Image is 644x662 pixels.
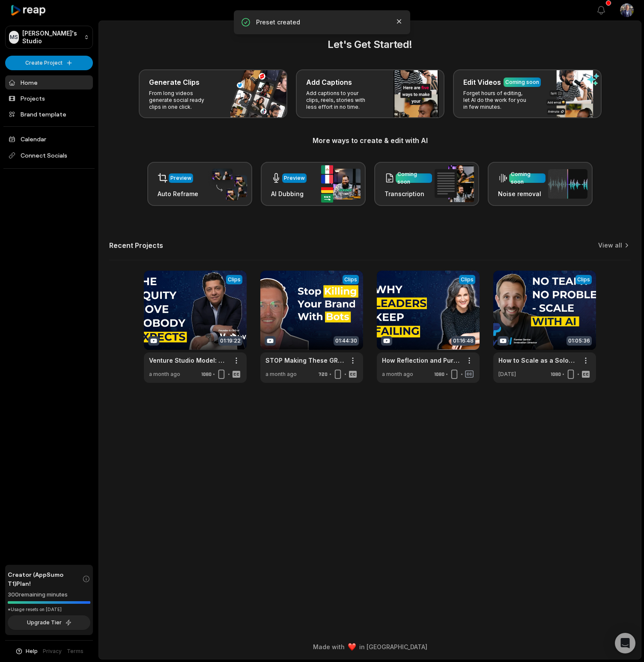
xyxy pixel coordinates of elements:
div: Coming soon [511,170,544,186]
a: Projects [5,91,93,105]
a: Privacy [43,647,62,655]
a: Calendar [5,132,93,146]
h2: Recent Projects [109,241,163,250]
a: STOP Making These GROWTH Mistakes on Social Media in [DATE]! [265,356,344,365]
div: Preview [284,174,305,182]
img: transcription.png [435,165,474,202]
p: [PERSON_NAME]'s Studio [22,30,80,45]
p: Add captions to your clips, reels, stories with less effort in no time. [306,90,373,110]
h3: Noise removal [498,189,546,198]
div: Preview [170,174,191,182]
img: noise_removal.png [548,169,587,199]
span: Connect Socials [5,148,93,163]
span: Creator (AppSumo T1) Plan! [8,570,82,588]
h3: More ways to create & edit with AI [109,135,631,146]
div: MS [9,31,19,44]
h3: Edit Videos [463,77,501,87]
button: Create Project [5,56,93,70]
h3: Add Captions [306,77,352,87]
button: Upgrade Tier [8,615,90,630]
span: Help [26,647,38,655]
img: heart emoji [348,643,356,651]
p: Preset created [256,18,388,27]
h3: Auto Reframe [158,189,198,198]
button: Help [15,647,38,655]
a: Brand template [5,107,93,121]
a: Terms [67,647,83,655]
a: Home [5,75,93,89]
h3: Generate Clips [149,77,200,87]
div: Open Intercom Messenger [615,633,635,653]
img: auto_reframe.png [208,167,247,201]
div: Made with in [GEOGRAPHIC_DATA] [107,642,633,651]
img: ai_dubbing.png [321,165,361,203]
div: Coming soon [505,78,539,86]
h3: Transcription [385,189,432,198]
a: Venture Studio Model: The Secret Weapon Behind Sustainable Startups | [PERSON_NAME] [149,356,228,365]
div: 300 remaining minutes [8,590,90,599]
div: *Usage resets on [DATE] [8,606,90,613]
a: How to Scale as a Solopreneur Without Hiring by Leveraging AI | [PERSON_NAME] [498,356,577,365]
div: Coming soon [397,170,430,186]
p: Forget hours of editing, let AI do the work for you in few minutes. [463,90,530,110]
p: From long videos generate social ready clips in one click. [149,90,215,110]
h3: AI Dubbing [271,189,307,198]
a: View all [598,241,622,250]
h2: Let's Get Started! [109,37,631,52]
a: How Reflection and Purpose Drive Tech Innovation and Success [382,356,461,365]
